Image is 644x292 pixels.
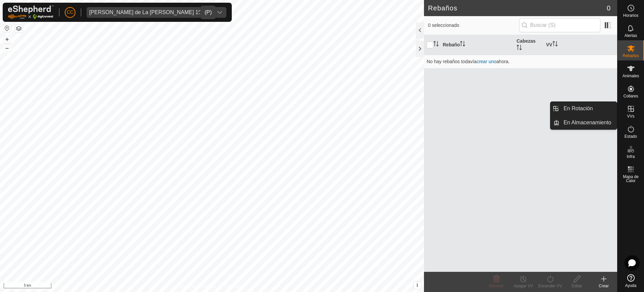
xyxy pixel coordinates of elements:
img: Logo Gallagher [8,5,54,19]
input: Buscar (S) [519,18,600,32]
span: CC [67,9,73,16]
button: Restablecer Mapa [3,24,11,32]
button: i [414,282,421,289]
p-sorticon: Activar para ordenar [552,42,558,47]
span: 0 [607,3,610,13]
a: Política de Privacidad [177,283,216,289]
span: Horarios [623,13,638,17]
a: En Rotación [559,102,617,115]
span: Infra [627,155,635,159]
span: Animales [623,74,639,78]
span: Alertas [625,34,637,38]
div: Encender VV [537,283,563,289]
div: Editar [563,283,590,289]
td: No hay rebaños todavía ahora. [424,55,617,68]
div: Crear [590,283,617,289]
span: En Rotación [563,105,593,113]
span: En Almacenamiento [563,119,611,127]
span: Jose Manuel Olivera de La Vega 19443 [87,7,213,18]
span: i [417,282,418,288]
span: Rebaños [623,54,639,58]
button: Capas del Mapa [15,25,23,33]
li: En Almacenamiento [550,116,617,129]
span: VVs [627,114,634,118]
th: VV [543,35,617,55]
p-sorticon: Activar para ordenar [517,46,522,51]
h2: Rebaños [428,4,607,12]
button: + [3,35,11,43]
span: Ayuda [625,284,637,288]
a: En Almacenamiento [559,116,617,129]
p-sorticon: Activar para ordenar [433,42,439,47]
span: 0 seleccionado [428,22,519,29]
li: En Rotación [550,102,617,115]
th: Rebaño [440,35,514,55]
span: Collares [623,94,638,98]
button: – [3,44,11,52]
div: dropdown trigger [213,7,226,18]
div: Apagar VV [510,283,537,289]
a: crear uno [477,59,496,64]
p-sorticon: Activar para ordenar [460,42,465,47]
a: Contáctenos [224,283,247,289]
span: Estado [625,134,637,138]
span: Mapa de Calor [619,175,642,183]
th: Cabezas [514,35,543,55]
div: [PERSON_NAME] de La [PERSON_NAME] 19443 [89,10,210,15]
a: Ayuda [618,272,644,290]
span: Eliminar [489,284,503,288]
